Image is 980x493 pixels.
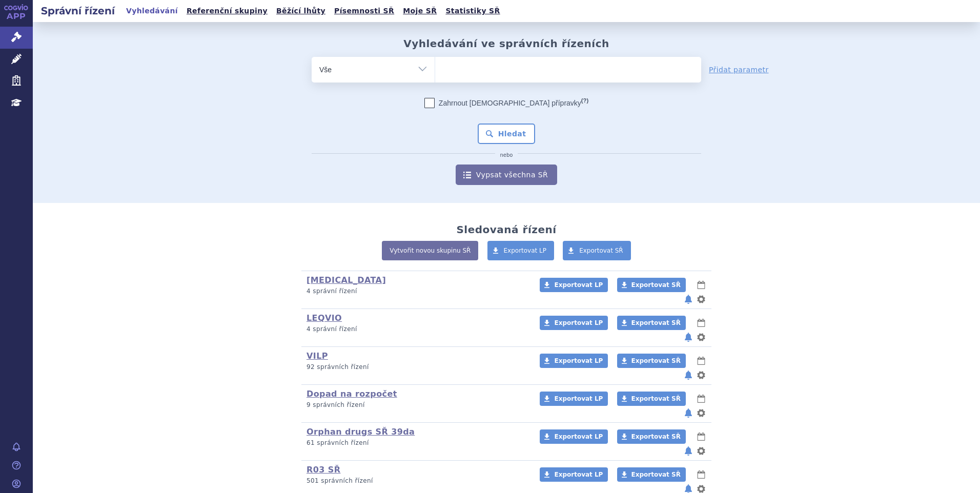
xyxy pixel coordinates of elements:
[307,389,397,399] a: Dopad na rozpočet
[540,316,608,330] a: Exportovat LP
[554,281,603,289] span: Exportovat LP
[403,37,609,50] h2: Vyhledávání ve správních řízeních
[307,465,340,475] a: R03 SŘ
[307,351,328,361] a: VILP
[487,241,555,260] a: Exportovat LP
[617,354,686,368] a: Exportovat SŘ
[554,319,603,326] span: Exportovat LP
[631,319,681,326] span: Exportovat SŘ
[696,369,706,381] button: nastavení
[400,4,440,18] a: Moje SŘ
[540,429,608,444] a: Exportovat LP
[307,401,526,409] p: 9 správních řízení
[631,395,681,402] span: Exportovat SŘ
[331,4,397,18] a: Písemnosti SŘ
[554,395,603,402] span: Exportovat LP
[495,152,518,158] i: nebo
[696,317,706,329] button: lhůty
[540,354,608,368] a: Exportovat LP
[307,275,386,285] a: [MEDICAL_DATA]
[631,433,681,440] span: Exportovat SŘ
[696,468,706,481] button: lhůty
[696,293,706,305] button: nastavení
[307,477,526,485] p: 501 správních řízení
[424,98,588,108] label: Zahrnout [DEMOGRAPHIC_DATA] přípravky
[617,467,686,482] a: Exportovat SŘ
[307,325,526,334] p: 4 správní řízení
[631,357,681,364] span: Exportovat SŘ
[456,165,557,185] a: Vypsat všechna SŘ
[33,4,123,18] h2: Správní řízení
[563,241,631,260] a: Exportovat SŘ
[273,4,329,18] a: Běžící lhůty
[617,316,686,330] a: Exportovat SŘ
[696,279,706,291] button: lhůty
[617,429,686,444] a: Exportovat SŘ
[123,4,181,18] a: Vyhledávání
[442,4,503,18] a: Statistiky SŘ
[540,467,608,482] a: Exportovat LP
[696,407,706,419] button: nastavení
[683,293,693,305] button: notifikace
[307,313,342,323] a: LEQVIO
[631,471,681,478] span: Exportovat SŘ
[456,223,556,236] h2: Sledovaná řízení
[631,281,681,289] span: Exportovat SŘ
[307,439,526,447] p: 61 správních řízení
[540,278,608,292] a: Exportovat LP
[683,407,693,419] button: notifikace
[696,445,706,457] button: nastavení
[696,393,706,405] button: lhůty
[307,363,526,372] p: 92 správních řízení
[554,357,603,364] span: Exportovat LP
[554,433,603,440] span: Exportovat LP
[617,392,686,406] a: Exportovat SŘ
[696,430,706,443] button: lhůty
[307,427,415,437] a: Orphan drugs SŘ 39da
[478,124,536,144] button: Hledat
[617,278,686,292] a: Exportovat SŘ
[696,331,706,343] button: nastavení
[581,97,588,104] abbr: (?)
[540,392,608,406] a: Exportovat LP
[709,65,769,75] a: Přidat parametr
[307,287,526,296] p: 4 správní řízení
[683,445,693,457] button: notifikace
[683,369,693,381] button: notifikace
[554,471,603,478] span: Exportovat LP
[382,241,478,260] a: Vytvořit novou skupinu SŘ
[696,355,706,367] button: lhůty
[579,247,623,254] span: Exportovat SŘ
[504,247,547,254] span: Exportovat LP
[183,4,271,18] a: Referenční skupiny
[683,331,693,343] button: notifikace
